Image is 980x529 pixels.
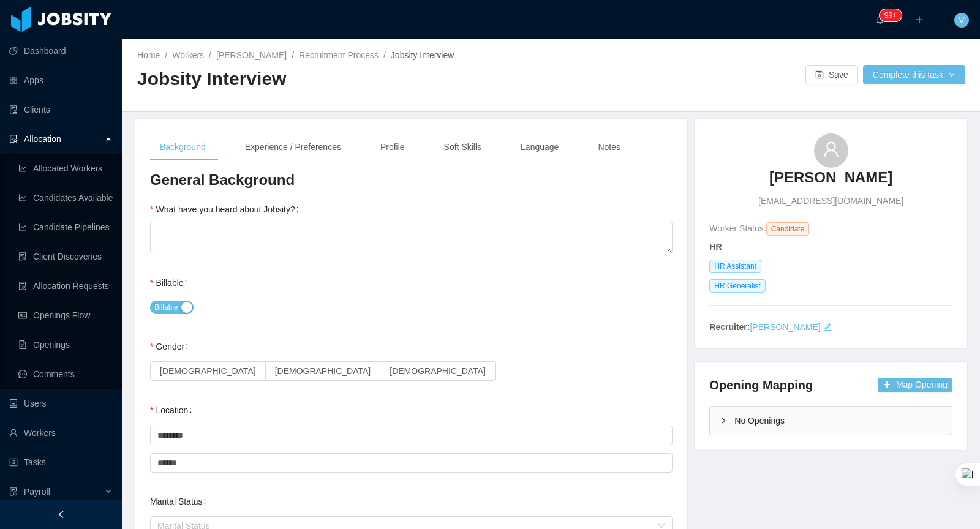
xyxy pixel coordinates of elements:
[275,366,371,376] span: [DEMOGRAPHIC_DATA]
[209,50,211,60] span: /
[709,322,750,332] strong: Recruiter:
[434,133,491,161] div: Soft Skills
[299,50,379,60] a: Recruitment Process
[150,497,211,506] label: Marital Status
[709,260,761,273] span: HR Assistant
[24,134,61,144] span: Allocation
[18,215,113,239] a: icon: line-chartCandidate Pipelines
[769,168,892,187] h3: [PERSON_NAME]
[18,332,113,357] a: icon: file-textOpenings
[959,13,964,28] span: V
[137,67,551,92] h2: Jobsity Interview
[18,156,113,181] a: icon: line-chartAllocated Workers
[24,487,50,497] span: Payroll
[709,279,765,293] span: HR Generalist
[880,9,902,21] sup: 906
[878,378,952,392] button: icon: plusMap Opening
[18,303,113,328] a: icon: idcardOpenings Flow
[150,170,673,190] h3: General Background
[915,15,924,24] i: icon: plus
[876,15,884,24] i: icon: bell
[769,168,892,195] a: [PERSON_NAME]
[9,39,113,63] a: icon: pie-chartDashboard
[9,391,113,416] a: icon: robotUsers
[758,195,903,208] span: [EMAIL_ADDRESS][DOMAIN_NAME]
[9,68,113,92] a: icon: appstoreApps
[823,141,840,158] i: icon: user
[172,50,204,60] a: Workers
[823,323,832,331] i: icon: edit
[235,133,351,161] div: Experience / Preferences
[18,244,113,269] a: icon: file-searchClient Discoveries
[160,366,256,376] span: [DEMOGRAPHIC_DATA]
[18,274,113,298] a: icon: file-doneAllocation Requests
[150,405,197,415] label: Location
[150,301,194,314] button: Billable
[18,186,113,210] a: icon: line-chartCandidates Available
[150,278,192,288] label: Billable
[383,50,386,60] span: /
[709,377,813,394] h4: Opening Mapping
[750,322,820,332] a: [PERSON_NAME]
[150,342,193,351] label: Gender
[18,362,113,386] a: icon: messageComments
[710,407,952,435] div: icon: rightNo Openings
[720,417,727,424] i: icon: right
[137,50,160,60] a: Home
[863,65,965,84] button: Complete this taskicon: down
[150,204,304,214] label: What have you heard about Jobsity?
[9,450,113,475] a: icon: profileTasks
[588,133,630,161] div: Notes
[9,487,18,496] i: icon: file-protect
[805,65,858,84] button: icon: saveSave
[371,133,415,161] div: Profile
[9,97,113,122] a: icon: auditClients
[391,50,454,60] span: Jobsity Interview
[154,301,178,313] span: Billable
[390,366,486,376] span: [DEMOGRAPHIC_DATA]
[165,50,167,60] span: /
[511,133,568,161] div: Language
[709,223,766,233] span: Worker Status:
[9,135,18,143] i: icon: solution
[150,133,216,161] div: Background
[216,50,287,60] a: [PERSON_NAME]
[9,421,113,445] a: icon: userWorkers
[150,222,673,253] textarea: What have you heard about Jobsity?
[766,222,810,236] span: Candidate
[292,50,294,60] span: /
[709,242,722,252] strong: HR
